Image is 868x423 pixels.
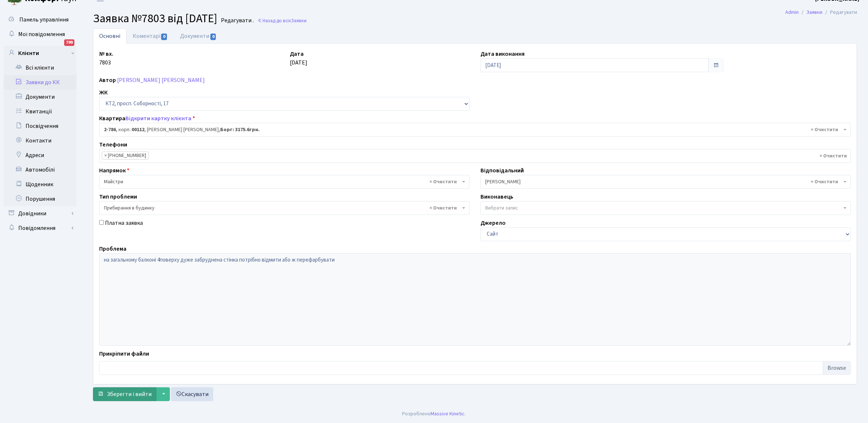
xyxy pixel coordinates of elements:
[4,192,77,206] a: Порушення
[99,114,195,123] label: Квартира
[117,76,205,84] a: [PERSON_NAME] [PERSON_NAME]
[4,75,77,90] a: Заявки до КК
[806,8,822,16] a: Заявки
[4,119,77,133] a: Посвідчення
[99,253,851,346] textarea: на загальному балконі 4поверху дуже забруднена стінка потрібно відмити або ж перефарбувати
[4,162,77,177] a: Автомобілі
[171,387,213,401] a: Скасувати
[210,34,216,40] span: 0
[4,177,77,192] a: Щоденник
[4,46,77,60] a: Клієнти
[107,390,152,398] span: Зберегти і вийти
[93,28,126,44] a: Основні
[284,50,475,72] div: [DATE]
[257,17,307,24] a: Назад до всіхЗаявки
[220,126,260,133] b: Борг: 3175.6грн.
[4,60,77,75] a: Всі клієнти
[19,16,69,24] span: Панель управління
[104,126,842,133] span: <b>2-786</b>, корп.: <b>00112</b>, Зайнчуківська Віта Вікторівна, <b>Борг: 3175.6грн.</b>
[104,204,460,212] span: Прибирання в будинку
[99,50,113,58] label: № вх.
[93,387,156,401] button: Зберегти і вийти
[64,39,74,46] div: 799
[402,410,466,418] div: Розроблено .
[4,104,77,119] a: Квитанції
[99,244,126,253] label: Проблема
[99,123,851,137] span: <b>2-786</b>, корп.: <b>00112</b>, Зайнчуківська Віта Вікторівна, <b>Борг: 3175.6грн.</b>
[94,50,284,72] div: 7803
[99,192,137,201] label: Тип проблеми
[105,219,143,227] label: Платна заявка
[99,166,129,175] label: Напрямок
[485,204,518,212] span: Вибрати запис
[480,219,506,227] label: Джерело
[811,178,838,185] span: Видалити всі елементи
[93,10,217,27] span: Заявка №7803 від [DATE]
[99,88,108,97] label: ЖК
[480,192,513,201] label: Виконавець
[4,12,77,27] a: Панель управління
[291,17,307,24] span: Заявки
[480,175,851,189] span: Навроцька Ю.В.
[822,8,857,16] li: Редагувати
[102,152,149,160] li: (097) 995-29-55
[4,90,77,104] a: Документи
[132,126,144,133] b: 00112
[125,114,191,122] a: Відкрити картку клієнта
[429,204,457,212] span: Видалити всі елементи
[785,8,799,16] a: Admin
[99,349,149,358] label: Прикріпити файли
[431,410,465,418] a: Massive Kinetic
[290,50,304,58] label: Дата
[4,206,77,221] a: Довідники
[99,175,470,189] span: Майстри
[4,133,77,148] a: Контакти
[126,28,174,44] a: Коментарі
[99,140,127,149] label: Телефони
[99,76,116,85] label: Автор
[485,178,842,185] span: Навроцька Ю.В.
[174,28,223,44] a: Документи
[99,201,470,215] span: Прибирання в будинку
[104,126,116,133] b: 2-786
[480,50,525,58] label: Дата виконання
[480,166,524,175] label: Відповідальний
[4,27,77,42] a: Мої повідомлення799
[811,126,838,133] span: Видалити всі елементи
[4,221,77,235] a: Повідомлення
[104,152,107,159] span: ×
[104,178,460,185] span: Майстри
[429,178,457,185] span: Видалити всі елементи
[4,148,77,162] a: Адреси
[219,17,254,24] small: Редагувати .
[820,152,847,160] span: Видалити всі елементи
[161,34,167,40] span: 0
[18,30,65,38] span: Мої повідомлення
[774,5,868,20] nav: breadcrumb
